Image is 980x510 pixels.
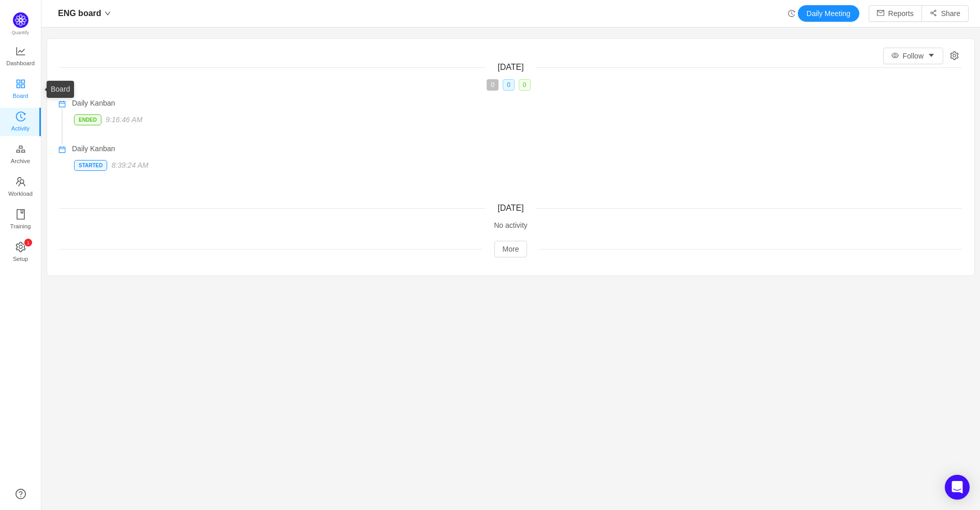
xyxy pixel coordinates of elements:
[16,210,26,230] a: Training
[883,48,943,64] button: icon: eyeFollowicon: caret-down
[498,203,523,212] span: [DATE]
[75,161,107,170] p: Started
[519,79,531,91] span: 0
[487,79,499,91] span: 0
[16,489,26,499] a: icon: question-circle
[16,242,26,263] a: icon: settingSetup
[945,475,970,500] div: Open Intercom Messenger
[798,5,859,22] button: Daily Meeting
[24,239,32,246] sup: 1
[6,53,35,74] span: Dashboard
[16,46,26,56] i: icon: line-chart
[16,79,26,89] i: icon: appstore
[16,209,26,220] i: icon: book
[11,151,30,171] span: Archive
[58,100,66,107] i: icon: calendar
[13,85,28,106] span: Board
[16,79,26,100] a: Board
[72,144,115,153] span: Daily Kanban
[16,144,26,165] a: Archive
[13,12,28,28] img: Quantify
[503,79,515,91] span: 0
[75,115,101,125] p: Ended
[16,177,26,187] i: icon: team
[105,10,111,17] i: icon: down
[16,177,26,198] a: Workload
[13,249,28,269] span: Setup
[498,63,523,71] span: [DATE]
[950,51,959,60] i: icon: setting
[494,241,528,257] button: More
[72,99,115,107] span: Daily Kanban
[8,183,33,204] span: Workload
[16,112,26,133] a: Activity
[16,144,26,154] i: icon: gold
[58,145,66,153] i: icon: calendar
[111,161,148,169] span: 8:39:24 AM
[58,5,101,22] span: ENG board
[16,111,26,122] i: icon: history
[788,10,795,17] i: icon: history
[106,115,142,124] span: 9:16:46 AM
[26,239,29,246] p: 1
[16,242,26,252] i: icon: setting
[16,47,26,67] a: Dashboard
[922,5,969,22] button: icon: share-altShare
[11,118,30,139] span: Activity
[869,5,922,22] button: icon: mailReports
[12,30,30,35] span: Quantify
[10,216,31,237] span: Training
[60,220,962,231] div: No activity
